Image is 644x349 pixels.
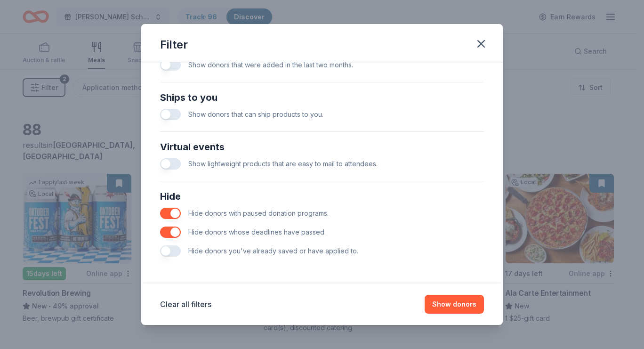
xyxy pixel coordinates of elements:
[188,110,323,118] span: Show donors that can ship products to you.
[160,139,484,154] div: Virtual events
[160,37,188,52] div: Filter
[160,90,484,105] div: Ships to you
[160,299,211,310] button: Clear all filters
[188,61,353,69] span: Show donors that were added in the last two months.
[188,209,329,217] span: Hide donors with paused donation programs.
[160,189,484,204] div: Hide
[188,247,358,255] span: Hide donors you've already saved or have applied to.
[425,295,484,314] button: Show donors
[188,228,326,236] span: Hide donors whose deadlines have passed.
[188,160,378,168] span: Show lightweight products that are easy to mail to attendees.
